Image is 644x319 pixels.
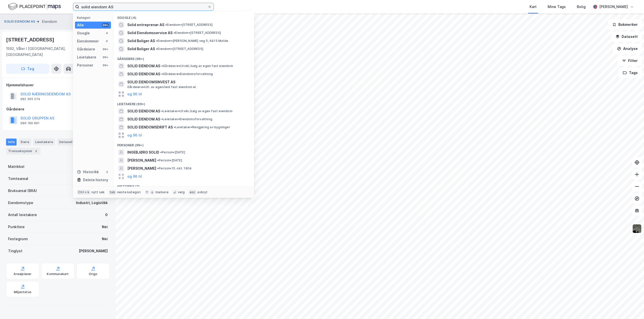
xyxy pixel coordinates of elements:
[157,166,159,170] span: •
[127,157,156,163] span: [PERSON_NAME]
[6,106,109,112] div: Gårdeiere
[155,190,169,194] div: markere
[619,295,644,319] div: Chat Widget
[174,31,175,35] span: •
[42,19,57,25] div: Eiendom
[161,117,212,121] span: Leietaker • Eiendomsforvaltning
[127,30,173,36] span: Solid Eiendomsservice AS
[8,200,33,206] div: Eiendomstype
[8,236,28,242] div: Festegrunn
[127,22,164,28] span: Solid entreprenør AS
[57,139,76,146] div: Datasett
[102,47,109,51] div: 99+
[102,224,108,230] div: Nei
[161,64,233,68] span: Gårdeiere • Utvikl./salg av egen fast eiendom
[161,72,213,76] span: Gårdeiere • Eiendomsforvaltning
[608,20,642,30] button: Bokmerker
[161,64,163,68] span: •
[77,30,90,36] div: Google
[113,53,254,62] div: Gårdeiere (99+)
[109,190,116,195] div: tab
[174,31,221,35] span: Eiendom • [STREET_ADDRESS]
[6,139,17,146] div: Info
[613,44,642,54] button: Analyse
[127,165,156,171] span: [PERSON_NAME]
[178,190,185,194] div: velg
[77,46,95,52] div: Gårdeiere
[530,4,537,10] div: Kart
[77,62,93,68] div: Personer
[127,91,142,97] button: og 96 til
[102,63,109,67] div: 99+
[89,272,98,276] div: Origo
[6,64,49,74] button: Tag
[161,109,232,113] span: Leietaker • Utvikl./salg av egen fast eiendom
[79,3,208,11] input: Søk på adresse, matrikkel, gårdeiere, leietakere eller personer
[113,180,254,189] div: Historikk (2)
[33,139,55,146] div: Leietakere
[77,190,91,195] div: Ctrl + k
[6,148,41,155] div: Transaksjoner
[632,224,642,233] img: 9k=
[77,54,96,60] div: Leietakere
[127,71,160,77] span: SOLID EIENDOM AS
[127,124,173,130] span: SOLID EIENDOMSDRIFT AS
[105,212,108,218] div: 0
[127,79,248,85] span: SOLID EIENDOMSINVEST AS
[47,272,69,276] div: Kommunekart
[8,188,37,194] div: Bruksareal (BRA)
[157,166,192,170] span: Person • 15. okt. 1904
[165,23,213,27] span: Eiendom • [STREET_ADDRESS]
[102,55,109,59] div: 99+
[156,39,228,43] span: Eiendom • [PERSON_NAME] veg 5, 6415 Molde
[77,22,84,28] div: Alle
[113,98,254,107] div: Leietakere (99+)
[127,85,197,89] span: Gårdeiere • Utl. av egen/leid fast eiendom el.
[127,108,160,114] span: SOLID EIENDOM AS
[102,23,109,27] div: 99+
[156,47,203,51] span: Eiendom • [STREET_ADDRESS]
[117,190,141,194] div: neste kategori
[77,169,99,175] div: Historikk
[8,212,37,218] div: Antall leietakere
[6,46,93,58] div: 1592, Våler I [GEOGRAPHIC_DATA], [GEOGRAPHIC_DATA]
[618,56,642,66] button: Filter
[157,158,159,162] span: •
[197,190,208,194] div: avbryt
[160,150,185,154] span: Person • [DATE]
[156,47,157,51] span: •
[161,72,163,76] span: •
[105,170,109,174] div: 2
[33,149,38,154] div: 3
[8,224,25,230] div: Punktleie
[77,38,99,44] div: Eiendommer
[127,173,142,179] button: og 96 til
[619,68,642,78] button: Tags
[127,63,160,69] span: SOLID EIENDOM AS
[157,158,182,162] span: Person • [DATE]
[127,132,142,138] button: og 96 til
[19,139,31,146] div: Eiere
[105,31,109,35] div: 4
[127,46,155,52] span: Solid Boliger AS
[577,4,586,10] div: Bolig
[92,190,105,194] div: nytt søk
[189,190,196,195] div: esc
[156,39,157,43] span: •
[161,109,163,113] span: •
[8,248,22,254] div: Tinglyst
[161,117,163,121] span: •
[6,36,55,44] div: [STREET_ADDRESS]
[160,150,162,154] span: •
[14,290,31,294] div: Miljøstatus
[127,116,160,122] span: SOLID EIENDOM AS
[20,121,39,125] div: 989 189 891
[8,176,28,182] div: Tomteareal
[113,12,254,21] div: Google (4)
[113,139,254,148] div: Personer (99+)
[127,38,155,44] span: Solid Boliger AS
[79,248,108,254] div: [PERSON_NAME]
[174,125,175,129] span: •
[77,16,111,20] div: Kategori
[599,4,628,10] div: [PERSON_NAME]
